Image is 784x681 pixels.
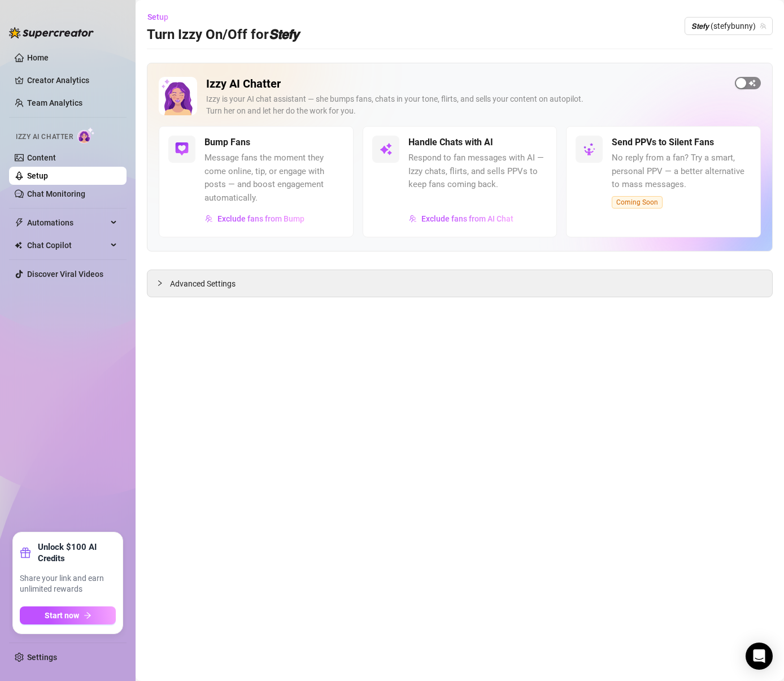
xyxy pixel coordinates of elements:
[27,270,103,279] a: Discover Viral Videos
[206,77,726,91] h2: Izzy AI Chatter
[27,171,48,180] a: Setup
[421,214,513,223] span: Exclude fans from AI Chat
[612,196,663,209] span: Coming Soon
[27,189,85,198] a: Chat Monitoring
[408,151,548,192] span: Respond to fan messages with AI — Izzy chats, flirts, and sells PPVs to keep fans coming back.
[612,136,714,149] h5: Send PPVs to Silent Fans
[217,214,304,223] span: Exclude fans from Bump
[205,215,213,223] img: svg%3e
[156,277,170,289] div: collapsed
[379,142,393,156] img: svg%3e
[15,218,24,227] span: thunderbolt
[409,215,417,223] img: svg%3e
[691,18,766,34] span: 𝙎𝙩𝙚𝙛𝙮 (stefybunny)
[45,611,79,620] span: Start now
[27,153,56,162] a: Content
[27,71,117,89] a: Creator Analytics
[15,241,22,249] img: Chat Copilot
[27,653,57,662] a: Settings
[204,151,344,205] span: Message fans the moment they come online, tip, or engage with posts — and boost engagement automa...
[147,26,299,44] h3: Turn Izzy On/Off for 𝙎𝙩𝙚𝙛𝙮
[408,136,493,149] h5: Handle Chats with AI
[38,541,116,564] strong: Unlock $100 AI Credits
[16,132,73,142] span: Izzy AI Chatter
[204,210,305,228] button: Exclude fans from Bump
[746,643,773,670] div: Open Intercom Messenger
[175,142,189,156] img: svg%3e
[147,12,168,21] span: Setup
[27,236,107,254] span: Chat Copilot
[84,611,92,619] span: arrow-right
[20,606,116,624] button: Start nowarrow-right
[170,277,236,290] span: Advanced Settings
[156,280,163,287] span: collapsed
[159,77,197,115] img: Izzy AI Chatter
[27,214,107,232] span: Automations
[20,573,116,595] span: Share your link and earn unlimited rewards
[147,8,177,26] button: Setup
[9,27,94,38] img: logo-BBDzfeDw.svg
[77,127,95,144] img: AI Chatter
[206,93,726,117] div: Izzy is your AI chat assistant — she bumps fans, chats in your tone, flirts, and sells your conte...
[760,23,766,29] span: team
[582,142,596,156] img: svg%3e
[20,547,31,558] span: gift
[27,53,49,62] a: Home
[204,136,250,149] h5: Bump Fans
[612,151,751,192] span: No reply from a fan? Try a smart, personal PPV — a better alternative to mass messages.
[408,210,514,228] button: Exclude fans from AI Chat
[27,98,82,107] a: Team Analytics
